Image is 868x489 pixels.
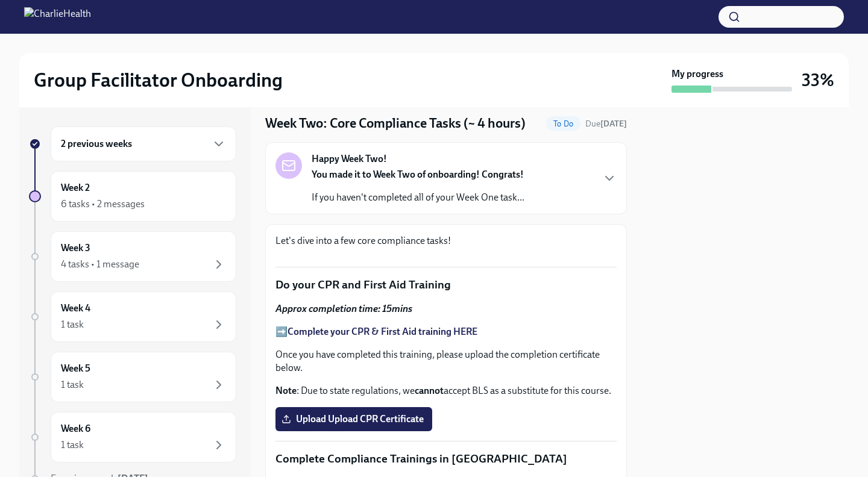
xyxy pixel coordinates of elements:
div: 2 previous weeks [51,126,236,161]
h6: Week 5 [61,362,90,375]
span: September 29th, 2025 09:00 [585,118,627,129]
a: Week 61 task [29,412,236,463]
img: CharlieHealth [24,7,91,26]
a: Week 41 task [29,291,236,342]
strong: Approx completion time: 15mins [275,303,412,314]
strong: My progress [671,67,723,81]
strong: You made it to Week Two of onboarding! Congrats! [312,169,524,180]
a: Complete your CPR & First Aid training HERE [288,326,477,337]
h6: Week 2 [61,181,90,195]
div: 1 task [61,318,84,331]
span: To Do [546,119,580,128]
p: Complete Compliance Trainings in [GEOGRAPHIC_DATA] [275,451,617,467]
a: Week 26 tasks • 2 messages [29,171,236,222]
div: 1 task [61,378,84,391]
p: If you haven't completed all of your Week One task... [312,191,524,204]
h6: Week 4 [61,302,90,315]
h2: Group Facilitator Onboarding [34,68,283,92]
h6: Week 3 [61,241,90,255]
label: Upload Upload CPR Certificate [275,407,432,431]
h4: Week Two: Core Compliance Tasks (~ 4 hours) [265,114,526,132]
strong: Happy Week Two! [312,152,387,166]
span: Due [585,119,627,129]
strong: cannot [415,385,444,396]
div: 6 tasks • 2 messages [61,198,145,211]
h6: 2 previous weeks [61,137,132,151]
h6: Week 6 [61,422,90,435]
p: Once you have completed this training, please upload the completion certificate below. [275,348,617,375]
a: Week 51 task [29,352,236,402]
strong: [DATE] [118,473,148,484]
div: 4 tasks • 1 message [61,258,139,271]
strong: [DATE] [600,119,627,129]
p: Do your CPR and First Aid Training [275,277,617,293]
p: : Due to state regulations, we accept BLS as a substitute for this course. [275,384,617,397]
p: ➡️ [275,325,617,338]
p: Please complete these trainings in [GEOGRAPHIC_DATA] next: [275,476,617,489]
h3: 33% [802,69,834,91]
strong: two [367,476,384,488]
a: Week 34 tasks • 1 message [29,231,236,282]
span: Experience ends [51,473,148,484]
p: Let's dive into a few core compliance tasks! [275,234,617,248]
span: Upload Upload CPR Certificate [284,413,424,425]
strong: Note [275,385,297,396]
div: 1 task [61,438,84,452]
